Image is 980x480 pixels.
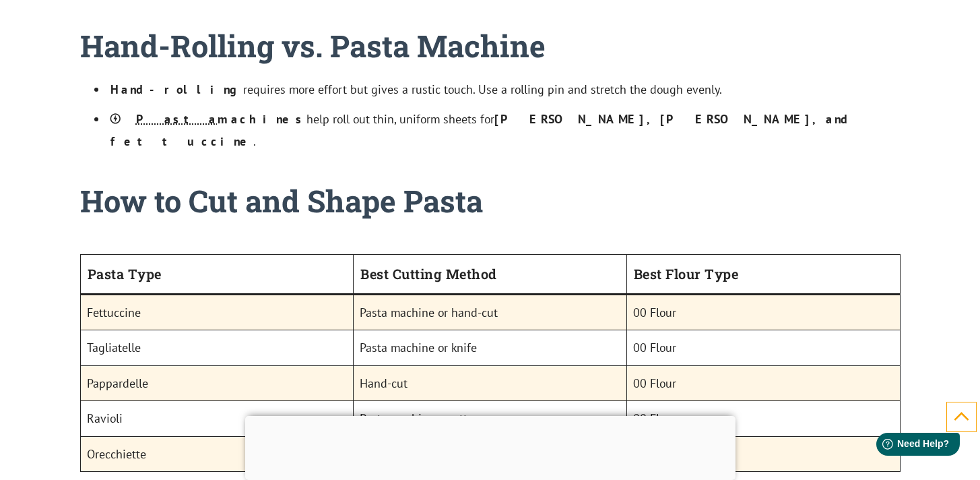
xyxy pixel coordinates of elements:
[626,254,900,294] th: Best Flour Type
[354,330,627,365] td: Pasta machine or knife
[80,330,354,365] td: Tagliatelle
[110,111,218,127] a: Pasta
[110,111,306,127] strong: machines
[80,26,546,65] strong: Hand-Rolling vs. Pasta Machine
[107,108,901,153] li: help roll out thin, uniform sheets for .
[80,436,354,471] td: Orecchiette
[110,82,243,97] strong: Hand-rolling
[80,401,354,436] td: Ravioli
[626,436,900,471] td: Semolina Flour
[354,294,627,330] td: Pasta machine or hand-cut
[626,330,900,365] td: 00 Flour
[626,294,900,330] td: 00 Flour
[80,365,354,400] td: Pappardelle
[354,365,627,400] td: Hand-cut
[354,401,627,436] td: Pasta machine + cutter
[354,254,627,294] th: Best Cutting Method
[80,294,354,330] td: Fettuccine
[136,111,218,127] span: Pasta
[80,254,354,294] th: Pasta Type
[80,181,483,220] strong: How to Cut and Shape Pasta
[245,416,736,477] iframe: Advertisement
[860,427,965,465] iframe: Help widget launcher
[626,401,900,436] td: 00 Flour
[626,365,900,400] td: 00 Flour
[107,78,901,100] li: requires more effort but gives a rustic touch. Use a rolling pin and stretch the dough evenly.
